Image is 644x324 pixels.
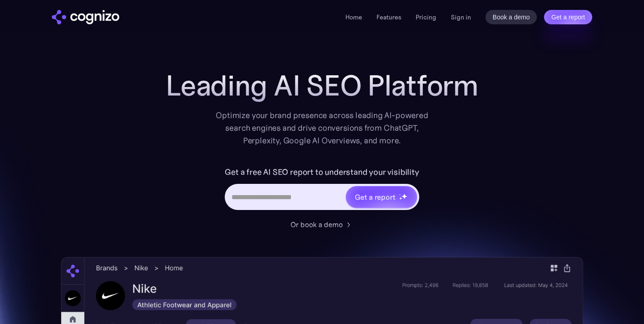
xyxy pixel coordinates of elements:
a: Book a demo [485,10,537,24]
label: Get a free AI SEO report to understand your visibility [225,165,419,179]
img: star [401,193,407,199]
img: cognizo logo [52,10,119,24]
div: Optimize your brand presence across leading AI-powered search engines and drive conversions from ... [211,109,433,147]
a: Features [376,13,401,21]
a: Sign in [451,12,471,23]
a: Get a reportstarstarstar [345,185,418,209]
img: star [399,197,402,200]
div: Get a report [355,192,395,202]
a: Get a report [544,10,592,24]
a: home [52,10,119,24]
a: Or book a demo [290,219,354,230]
div: Or book a demo [290,219,343,230]
form: Hero URL Input Form [225,165,419,214]
img: star [399,194,400,195]
a: Home [345,13,362,21]
h1: Leading AI SEO Platform [166,69,478,102]
a: Pricing [416,13,436,21]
